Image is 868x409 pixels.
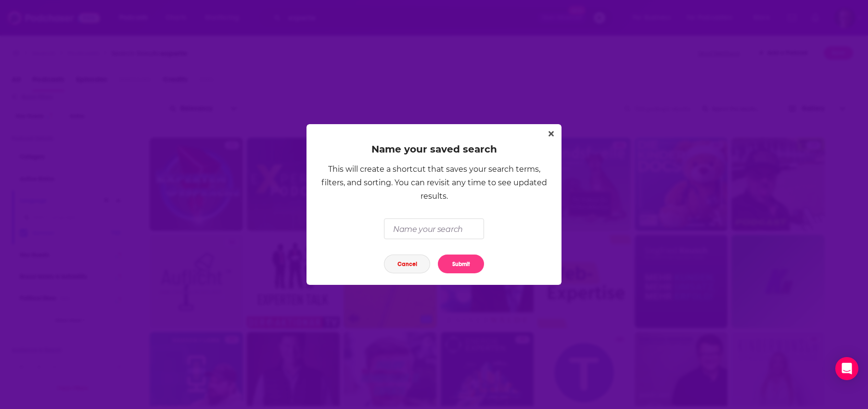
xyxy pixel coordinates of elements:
h2: Name your saved search [371,143,497,155]
button: Submit [438,255,484,273]
button: Cancel [384,255,430,273]
button: Close [545,128,558,140]
div: This will create a shortcut that saves your search terms, filters, and sorting. You can revisit a... [318,163,550,203]
div: Open Intercom Messenger [835,357,858,380]
input: Name your search [384,218,484,239]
